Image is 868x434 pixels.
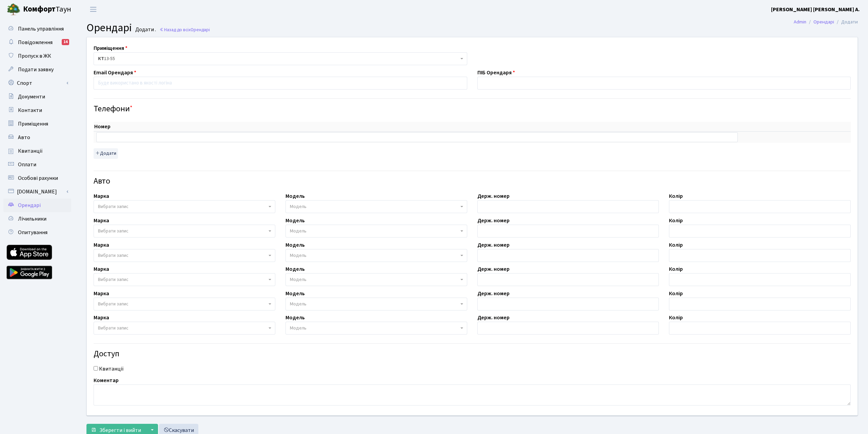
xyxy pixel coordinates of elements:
[99,365,124,373] label: Квитанції
[94,77,467,90] input: Буде використано в якості логіна
[191,26,210,33] span: Орендарі
[98,276,129,283] span: Вибрати запис
[285,314,305,322] label: Модель
[98,325,129,332] span: Вибрати запис
[85,4,102,15] button: Переключити навігацію
[3,158,71,171] a: Оплати
[18,134,30,141] span: Авто
[62,39,69,45] div: 14
[669,265,683,273] label: Колір
[771,6,860,13] b: [PERSON_NAME] [PERSON_NAME] А.
[477,69,515,77] label: ПІБ Орендаря
[669,241,683,249] label: Колір
[94,52,467,65] span: <b>КТ</b>&nbsp;&nbsp;&nbsp;&nbsp;13-55
[3,90,71,103] a: Документи
[669,289,683,298] label: Колір
[794,18,806,25] a: Admin
[813,18,834,25] a: Орендарі
[3,36,71,49] a: Повідомлення14
[94,176,851,186] h4: Авто
[3,131,71,144] a: Авто
[477,265,510,273] label: Держ. номер
[3,63,71,76] a: Подати заявку
[477,314,510,322] label: Держ. номер
[3,199,71,212] a: Орендарі
[18,229,47,236] span: Опитування
[18,93,45,100] span: Документи
[477,289,510,298] label: Держ. номер
[94,216,109,225] label: Марка
[3,171,71,185] a: Особові рахунки
[86,20,132,36] span: Орендарі
[285,216,305,225] label: Модель
[669,192,683,200] label: Колір
[285,289,305,298] label: Модель
[3,76,71,90] a: Спорт
[290,252,307,259] span: Модель
[285,265,305,273] label: Модель
[669,216,683,225] label: Колір
[94,376,119,384] label: Коментар
[3,117,71,131] a: Приміщення
[94,69,136,77] label: Email Орендаря
[3,212,71,226] a: Лічильники
[18,52,51,60] span: Пропуск в ЖК
[669,314,683,322] label: Колір
[285,241,305,249] label: Модель
[94,122,741,132] th: Номер
[94,192,109,200] label: Марка
[98,55,104,62] b: КТ
[98,55,459,62] span: <b>КТ</b>&nbsp;&nbsp;&nbsp;&nbsp;13-55
[3,49,71,63] a: Пропуск в ЖК
[477,241,510,249] label: Держ. номер
[18,174,58,182] span: Особові рахунки
[18,107,42,114] span: Контакти
[290,203,307,210] span: Модель
[7,3,20,16] img: logo.png
[94,289,109,298] label: Марка
[94,314,109,322] label: Марка
[134,26,156,33] small: Додати .
[94,104,851,114] h4: Телефони
[94,44,127,52] label: Приміщення
[98,301,129,307] span: Вибрати запис
[290,276,307,283] span: Модель
[94,148,118,159] button: Додати
[18,39,53,46] span: Повідомлення
[18,120,48,128] span: Приміщення
[771,5,860,14] a: [PERSON_NAME] [PERSON_NAME] А.
[3,185,71,199] a: [DOMAIN_NAME]
[477,216,510,225] label: Держ. номер
[94,265,109,273] label: Марка
[285,192,305,200] label: Модель
[94,349,851,359] h4: Доступ
[98,203,129,210] span: Вибрати запис
[290,301,307,307] span: Модель
[18,215,46,223] span: Лічильники
[477,192,510,200] label: Держ. номер
[18,147,43,155] span: Квитанції
[159,26,210,33] a: Назад до всіхОрендарі
[18,202,41,209] span: Орендарі
[3,22,71,36] a: Панель управління
[290,325,307,332] span: Модель
[784,15,868,29] nav: breadcrumb
[18,25,64,33] span: Панель управління
[98,252,129,259] span: Вибрати запис
[94,241,109,249] label: Марка
[834,18,858,26] li: Додати
[290,228,307,234] span: Модель
[3,103,71,117] a: Контакти
[23,4,56,15] b: Комфорт
[98,228,129,234] span: Вибрати запис
[3,226,71,239] a: Опитування
[23,4,71,15] span: Таун
[18,66,54,73] span: Подати заявку
[99,427,141,434] span: Зберегти і вийти
[18,161,36,168] span: Оплати
[3,144,71,158] a: Квитанції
